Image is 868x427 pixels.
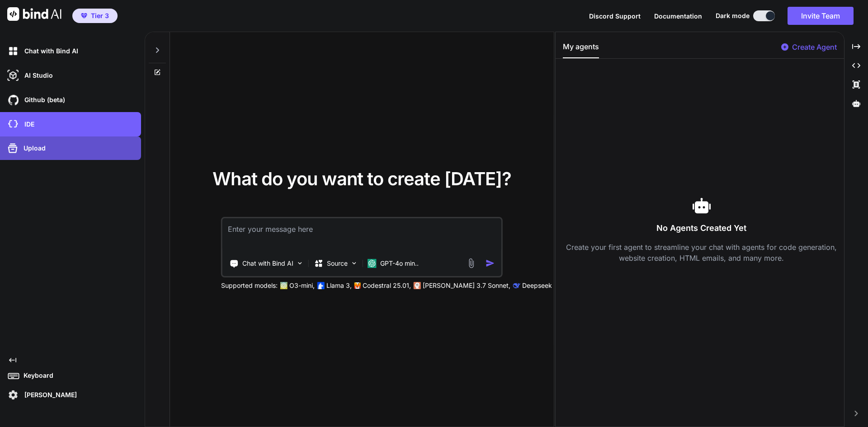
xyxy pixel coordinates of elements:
button: premiumTier 3 [72,9,118,23]
button: Discord Support [589,11,641,21]
span: Discord Support [589,12,641,20]
p: Keyboard [20,371,53,380]
button: Documentation [654,11,702,21]
span: Dark mode [716,11,750,20]
p: Create Agent [792,42,837,52]
p: Create your first agent to streamline your chat with agents for code generation, website creation... [563,242,840,263]
p: Supported models: [221,281,278,290]
p: Deepseek R1 [522,281,561,290]
p: Codestral 25.01, [363,281,411,290]
p: [PERSON_NAME] [21,390,77,399]
img: settings [5,387,21,403]
span: Documentation [654,12,702,20]
p: AI Studio [21,71,53,80]
img: Pick Models [350,259,358,267]
h3: No Agents Created Yet [563,222,840,235]
p: [PERSON_NAME] 3.7 Sonnet, [423,281,510,290]
img: GPT-4 [280,282,288,289]
img: GPT-4o mini [368,259,377,268]
p: Upload [20,144,46,153]
p: O3-mini, [289,281,315,290]
button: My agents [563,41,599,58]
button: Invite Team [788,7,854,25]
p: GPT-4o min.. [380,259,419,268]
p: Source [327,259,348,268]
p: Chat with Bind AI [242,259,293,268]
img: Bind AI [7,7,61,21]
img: cloudideIcon [5,117,21,132]
img: icon [486,258,495,268]
p: Llama 3, [326,281,352,290]
img: darkChat [5,43,21,59]
span: What do you want to create [DATE]? [212,168,511,190]
img: claude [513,282,520,289]
img: darkAi-studio [5,68,21,83]
p: IDE [21,120,34,129]
p: Github (beta) [21,95,65,104]
img: attachment [466,258,476,268]
img: premium [81,13,87,19]
img: Mistral-AI [354,282,361,289]
img: Pick Tools [296,259,304,267]
img: githubDark [5,92,21,108]
img: Llama2 [317,282,325,289]
p: Chat with Bind AI [21,47,78,56]
img: claude [414,282,421,289]
span: Tier 3 [91,11,109,20]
